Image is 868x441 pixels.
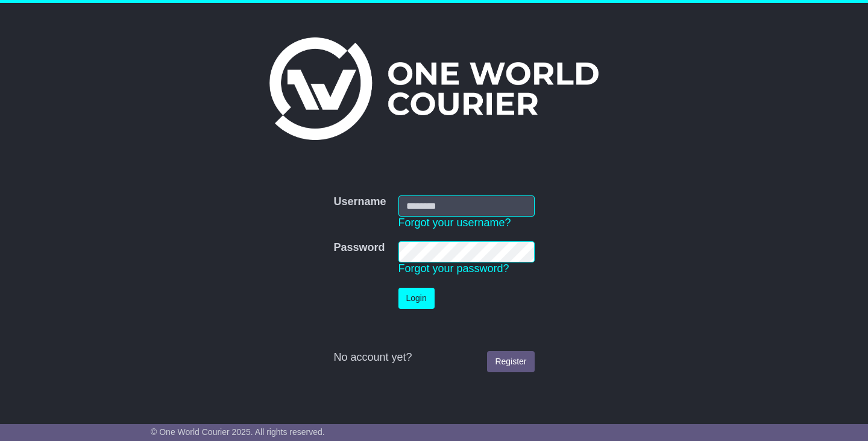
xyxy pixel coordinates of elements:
label: Password [333,241,385,255]
span: © One World Courier 2025. All rights reserved. [151,427,325,437]
label: Username [333,195,386,209]
a: Register [487,351,534,372]
button: Login [398,288,435,309]
a: Forgot your password? [398,262,509,274]
a: Forgot your username? [398,217,511,229]
div: No account yet? [333,351,534,364]
img: One World [269,37,599,140]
